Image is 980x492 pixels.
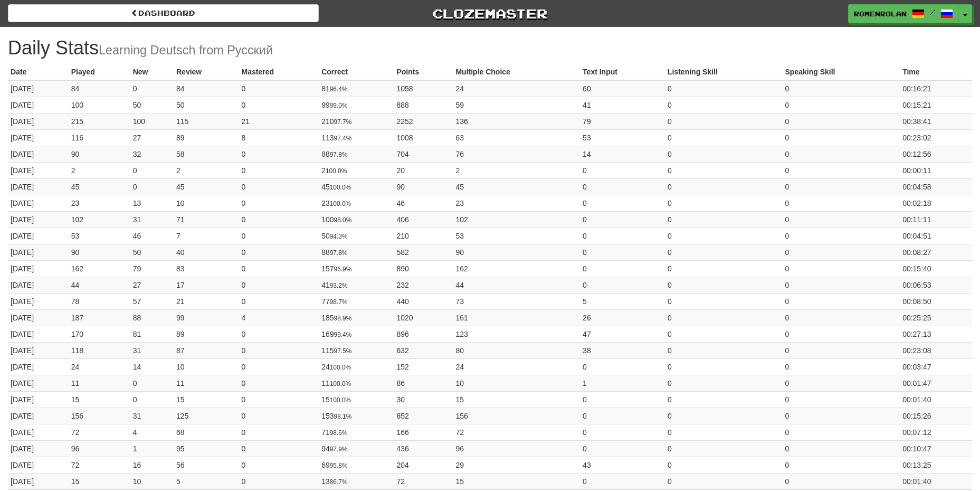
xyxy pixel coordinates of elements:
[394,244,453,260] td: 582
[174,178,239,195] td: 45
[665,293,783,309] td: 0
[69,64,130,80] th: Played
[239,162,319,178] td: 0
[665,178,783,195] td: 0
[330,364,351,371] small: 100.0%
[900,260,972,277] td: 00:15:40
[783,162,900,178] td: 0
[239,342,319,358] td: 0
[665,146,783,162] td: 0
[330,151,348,158] small: 97.8%
[783,146,900,162] td: 0
[394,195,453,211] td: 46
[580,358,665,375] td: 0
[580,211,665,228] td: 0
[453,97,580,113] td: 59
[8,80,69,97] td: [DATE]
[783,80,900,97] td: 0
[174,293,239,309] td: 21
[580,97,665,113] td: 41
[453,228,580,244] td: 53
[580,277,665,293] td: 0
[174,391,239,408] td: 15
[334,413,352,420] small: 98.1%
[319,277,394,293] td: 41
[130,342,174,358] td: 31
[848,4,959,23] a: Romenrolan /
[453,64,580,80] th: Multiple Choice
[335,4,645,23] a: Clozemaster
[326,167,347,175] small: 100.0%
[580,342,665,358] td: 38
[239,80,319,97] td: 0
[174,244,239,260] td: 40
[665,97,783,113] td: 0
[69,228,130,244] td: 53
[239,195,319,211] td: 0
[580,129,665,146] td: 53
[174,97,239,113] td: 50
[69,146,130,162] td: 90
[783,375,900,391] td: 0
[239,391,319,408] td: 0
[330,86,348,93] small: 96.4%
[453,391,580,408] td: 15
[453,375,580,391] td: 10
[69,162,130,178] td: 2
[69,342,130,358] td: 118
[174,326,239,342] td: 89
[580,113,665,129] td: 79
[900,113,972,129] td: 00:38:41
[900,80,972,97] td: 00:16:21
[174,162,239,178] td: 2
[665,80,783,97] td: 0
[783,260,900,277] td: 0
[900,244,972,260] td: 00:08:27
[330,184,351,191] small: 100.0%
[783,129,900,146] td: 0
[319,97,394,113] td: 99
[665,64,783,80] th: Listening Skill
[580,408,665,424] td: 0
[130,424,174,440] td: 4
[783,113,900,129] td: 0
[900,277,972,293] td: 00:06:53
[174,424,239,440] td: 68
[394,424,453,440] td: 166
[174,277,239,293] td: 17
[394,113,453,129] td: 2252
[319,129,394,146] td: 113
[783,228,900,244] td: 0
[783,211,900,228] td: 0
[394,391,453,408] td: 30
[665,309,783,326] td: 0
[319,375,394,391] td: 11
[239,408,319,424] td: 0
[99,43,273,57] small: Learning Deutsch from Русский
[8,277,69,293] td: [DATE]
[580,228,665,244] td: 0
[69,97,130,113] td: 100
[665,113,783,129] td: 0
[330,396,351,404] small: 100.0%
[330,233,348,240] small: 94.3%
[8,342,69,358] td: [DATE]
[783,293,900,309] td: 0
[8,244,69,260] td: [DATE]
[394,375,453,391] td: 86
[130,64,174,80] th: New
[783,244,900,260] td: 0
[130,293,174,309] td: 57
[665,277,783,293] td: 0
[174,309,239,326] td: 99
[580,260,665,277] td: 0
[453,146,580,162] td: 76
[130,162,174,178] td: 0
[130,244,174,260] td: 50
[580,178,665,195] td: 0
[239,113,319,129] td: 21
[394,326,453,342] td: 896
[130,113,174,129] td: 100
[130,277,174,293] td: 27
[239,293,319,309] td: 0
